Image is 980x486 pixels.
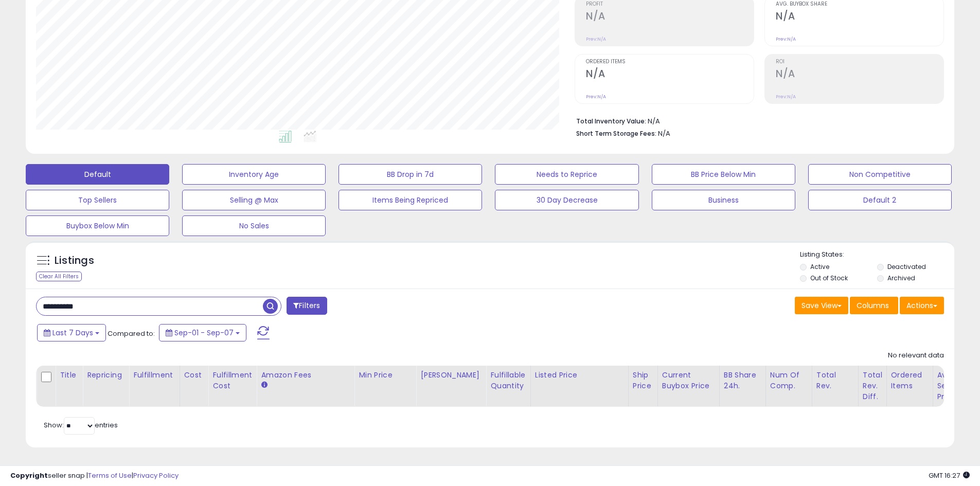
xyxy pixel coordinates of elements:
[770,370,808,391] div: Num of Comp.
[586,2,754,7] span: Profit
[586,94,606,100] small: Prev: N/A
[359,370,412,381] div: Min Price
[37,324,106,341] button: Last 7 Days
[535,370,624,381] div: Listed Price
[420,370,482,381] div: [PERSON_NAME]
[261,381,267,390] small: Amazon Fees.
[863,370,882,402] div: Total Rev. Diff.
[576,129,656,138] b: Short Term Storage Fees:
[586,68,754,82] h2: N/A
[888,351,944,361] div: No relevant data
[87,370,124,381] div: Repricing
[495,190,638,210] button: 30 Day Decrease
[662,370,715,391] div: Current Buybox Price
[44,420,118,430] span: Show: entries
[586,59,754,65] span: Ordered Items
[36,272,82,281] div: Clear All Filters
[887,274,915,282] label: Archived
[338,190,482,210] button: Items Being Repriced
[182,164,326,185] button: Inventory Age
[26,190,169,210] button: Top Sellers
[55,254,94,268] h5: Listings
[652,164,795,185] button: BB Price Below Min
[652,190,795,210] button: Business
[10,471,179,481] div: seller snap | |
[182,190,326,210] button: Selling @ Max
[159,324,246,341] button: Sep-01 - Sep-07
[808,164,952,185] button: Non Competitive
[795,297,848,314] button: Save View
[724,370,761,391] div: BB Share 24h.
[891,370,929,391] div: Ordered Items
[658,129,670,138] span: N/A
[52,328,93,338] span: Last 7 Days
[26,215,169,236] button: Buybox Below Min
[576,114,936,127] li: N/A
[26,164,169,185] button: Default
[576,117,646,125] b: Total Inventory Value:
[887,262,926,271] label: Deactivated
[261,370,350,381] div: Amazon Fees
[776,2,943,7] span: Avg. Buybox Share
[776,36,796,42] small: Prev: N/A
[60,370,78,381] div: Title
[10,471,48,480] strong: Copyright
[586,10,754,24] h2: N/A
[108,329,155,338] span: Compared to:
[174,328,234,338] span: Sep-01 - Sep-07
[776,94,796,100] small: Prev: N/A
[133,370,175,381] div: Fulfillment
[810,274,848,282] label: Out of Stock
[633,370,653,391] div: Ship Price
[182,215,326,236] button: No Sales
[495,164,638,185] button: Needs to Reprice
[850,297,898,314] button: Columns
[800,250,954,260] p: Listing States:
[776,59,943,65] span: ROI
[88,471,132,480] a: Terms of Use
[490,370,526,391] div: Fulfillable Quantity
[338,164,482,185] button: BB Drop in 7d
[212,370,252,391] div: Fulfillment Cost
[287,297,327,315] button: Filters
[184,370,204,381] div: Cost
[929,471,970,480] span: 2025-09-15 16:27 GMT
[776,68,943,82] h2: N/A
[810,262,829,271] label: Active
[937,370,975,402] div: Avg Selling Price
[133,471,179,480] a: Privacy Policy
[776,10,943,24] h2: N/A
[816,370,854,391] div: Total Rev.
[900,297,944,314] button: Actions
[586,36,606,42] small: Prev: N/A
[857,300,889,311] span: Columns
[808,190,952,210] button: Default 2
